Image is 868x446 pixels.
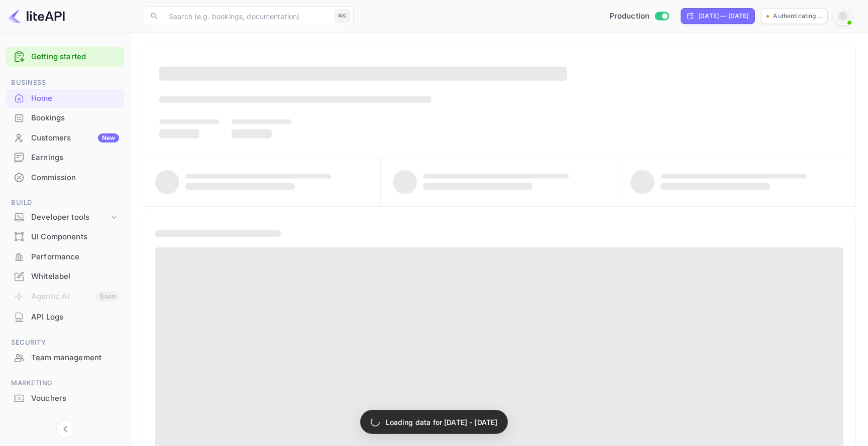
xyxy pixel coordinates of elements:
div: API Logs [31,312,119,323]
div: Developer tools [6,209,124,226]
div: Vouchers [31,393,119,404]
a: CustomersNew [6,128,124,147]
div: Commission [31,172,119,184]
a: Commission [6,168,124,187]
div: Whitelabel [31,271,119,282]
div: Earnings [6,148,124,168]
div: Whitelabel [6,267,124,286]
div: [DATE] — [DATE] [698,12,748,21]
div: Performance [6,247,124,267]
div: UI Components [6,227,124,247]
div: Customers [31,132,119,144]
p: Authenticating... [773,12,822,21]
span: Security [6,337,124,348]
div: Earnings [31,152,119,164]
div: Vouchers [6,389,124,408]
div: Team management [6,348,124,368]
div: API Logs [6,308,124,327]
input: Search (e.g. bookings, documentation) [163,6,331,26]
div: Click to change the date range period [681,8,755,24]
a: API Logs [6,308,124,326]
button: Collapse navigation [56,420,74,438]
div: Developer tools [31,212,109,223]
div: New [98,133,119,142]
span: Production [609,11,650,22]
a: Performance [6,247,124,266]
a: Team management [6,348,124,367]
span: Business [6,77,124,88]
a: Earnings [6,148,124,167]
span: Build [6,197,124,208]
p: Loading data for [DATE] - [DATE] [386,417,498,427]
span: Marketing [6,378,124,389]
div: Getting started [6,47,124,67]
a: Getting started [31,51,119,63]
div: Team management [31,352,119,364]
div: UI Components [31,231,119,243]
div: Switch to Sandbox mode [605,11,673,22]
div: Performance [31,251,119,263]
a: Whitelabel [6,267,124,285]
div: ⌘K [335,10,350,23]
img: LiteAPI logo [8,8,65,24]
a: Vouchers [6,389,124,407]
div: Home [6,89,124,108]
a: Home [6,89,124,107]
div: Commission [6,168,124,188]
div: Bookings [31,112,119,124]
div: CustomersNew [6,128,124,148]
div: Home [31,93,119,104]
a: UI Components [6,227,124,246]
a: Bookings [6,108,124,127]
div: Bookings [6,108,124,128]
